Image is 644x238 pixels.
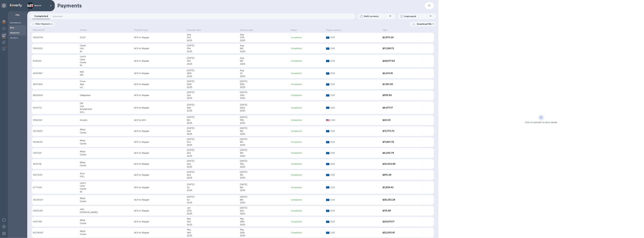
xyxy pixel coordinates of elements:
[187,189,238,192] div: 2025
[80,73,132,76] div: SRL
[80,64,132,67] div: Srl
[33,36,78,39] p: 59204746
[80,94,132,97] div: Dallagnese
[57,3,425,9] h1: Payments
[240,141,289,144] div: 9th
[80,211,132,214] div: [PERSON_NAME]
[187,160,238,163] div: [DATE]
[187,29,201,32] p: Payment date
[10,37,18,39] b: Vendors
[331,231,380,234] p: EUR
[33,60,78,63] p: 81116645
[187,119,238,122] div: 9th
[80,71,132,73] div: RES
[80,102,132,105] div: Old
[33,186,78,189] p: 67771641
[240,183,289,186] div: [DATE]
[34,14,48,18] span: Completed
[291,83,324,86] p: Completed
[404,15,429,18] p: Ungrouped
[34,23,50,25] p: Filter Payments
[80,83,132,86] div: App
[187,29,205,32] span: Payment date
[187,183,238,186] div: [DATE]
[187,83,238,86] div: 25th
[80,190,132,193] div: Srl
[80,197,132,200] div: Mittel
[240,80,289,83] div: [DATE]
[187,109,238,112] div: 2025
[187,44,238,47] div: [DATE]
[240,228,289,231] div: May
[331,141,380,144] p: EUR
[331,47,380,50] p: EUR
[240,83,289,86] div: 30th
[187,86,238,89] div: 2025
[33,152,78,155] p: 15351247
[134,209,185,212] p: ACH to Regular
[187,138,238,141] div: [DATE]
[80,86,132,89] div: s.r.L
[80,161,132,164] div: Mittel
[187,166,238,168] div: 2025
[187,217,238,220] div: May
[240,138,289,141] div: [DATE]
[383,220,421,223] h3: $25,675.17
[240,116,289,119] div: [DATE]
[331,106,380,109] p: EUR
[240,29,257,32] span: Delivery date
[240,174,289,176] div: 9th
[240,209,289,212] div: 2nd
[187,33,238,36] div: Aug
[383,106,421,109] h3: $6,977.17
[80,164,132,167] div: Cucine
[134,83,185,86] p: ACH to Regular
[240,86,289,89] div: 2025
[80,175,132,178] div: S.R.L
[134,152,185,155] p: ACH to Regular
[80,47,132,50] div: Life
[187,212,238,215] div: 2025
[33,231,78,234] p: 80708567
[326,29,345,32] span: Payee currency
[291,152,324,155] p: Completed
[187,116,238,119] div: [DATE]
[240,155,289,157] div: 2025
[240,198,289,201] div: 8th
[80,139,132,142] div: Mittel
[187,198,238,201] div: 1st
[187,174,238,176] div: 2nd
[80,29,91,32] span: Vendor
[240,50,289,53] div: 2025
[240,176,289,179] div: 2025
[326,119,330,121] img: USD
[383,60,421,62] h3: $28,677.43
[240,94,289,97] div: 25th
[331,130,380,133] p: EUR
[291,29,297,32] p: Status
[291,163,324,166] p: Completed
[187,144,238,147] div: 2025
[291,130,324,133] p: Completed
[291,186,324,189] p: Completed
[1,3,7,8] div: Unpin categories
[383,94,421,97] h3: $553.60
[331,119,380,122] p: USD
[240,144,289,147] div: 2025
[134,72,185,75] p: ACH to Regular
[33,106,78,109] p: 34173712
[240,220,289,223] div: 28th
[187,63,238,65] div: 2025
[240,91,289,94] div: [DATE]
[80,131,132,134] div: Cucine
[240,171,289,174] div: [DATE]
[134,29,148,32] p: Payment type
[33,29,48,32] span: Payment №
[240,103,289,106] div: [DATE]
[80,172,132,175] div: Zava
[383,47,421,50] h3: $11,528.72
[240,201,289,204] div: 2025
[383,83,421,86] h3: $1,561.50
[187,130,238,133] div: 2nd
[80,182,132,184] div: Lyon's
